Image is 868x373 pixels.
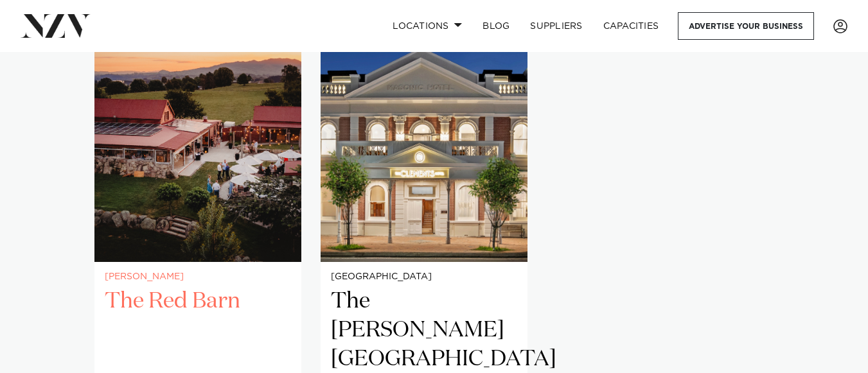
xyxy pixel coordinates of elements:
[21,14,91,37] img: nzv-logo.png
[472,12,520,40] a: BLOG
[520,12,592,40] a: SUPPLIERS
[105,272,291,282] small: [PERSON_NAME]
[331,272,517,282] small: [GEOGRAPHIC_DATA]
[382,12,472,40] a: Locations
[678,12,814,40] a: Advertise your business
[593,12,669,40] a: Capacities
